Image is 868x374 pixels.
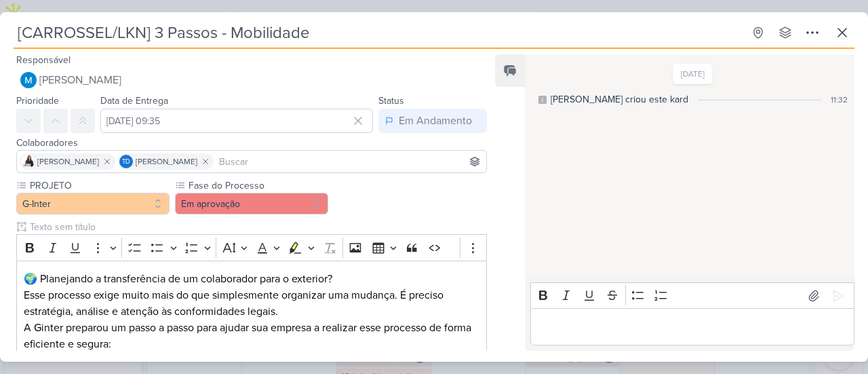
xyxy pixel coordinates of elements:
span: [PERSON_NAME] [39,72,121,88]
p: Esse processo exige muito mais do que simplesmente organizar uma mudança. É preciso estratégia, a... [24,287,479,320]
label: Data de Entrega [100,95,168,107]
span: [PERSON_NAME] [37,155,99,168]
div: Editor editing area: main [530,308,854,345]
label: Prioridade [16,95,59,107]
div: Colaboradores [16,136,487,150]
input: Texto sem título [27,220,487,234]
div: [PERSON_NAME] criou este kard [551,92,688,107]
button: G-Inter [16,193,170,214]
div: Editor toolbar [16,234,487,261]
button: Em Andamento [378,109,487,133]
span: [PERSON_NAME] [136,155,197,168]
label: PROJETO [28,179,170,193]
p: Td [122,159,130,166]
img: Amannda Primo [21,155,35,168]
img: MARIANA MIRANDA [20,72,37,88]
p: A Ginter preparou um passo a passo para ajudar sua empresa a realizar esse processo de forma efic... [24,320,479,352]
input: Select a date [100,109,373,133]
label: Status [378,95,404,107]
button: [PERSON_NAME] [16,68,487,92]
div: Em Andamento [399,113,472,129]
input: Buscar [216,153,484,170]
div: Editor toolbar [530,282,854,309]
button: Em aprovação [175,193,328,214]
p: 🌍 Planejando a transferência de um colaborador para o exterior? [24,271,479,287]
div: Thais de carvalho [119,155,133,168]
label: Fase do Processo [187,179,328,193]
div: 11:32 [831,94,848,106]
label: Responsável [16,54,71,66]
